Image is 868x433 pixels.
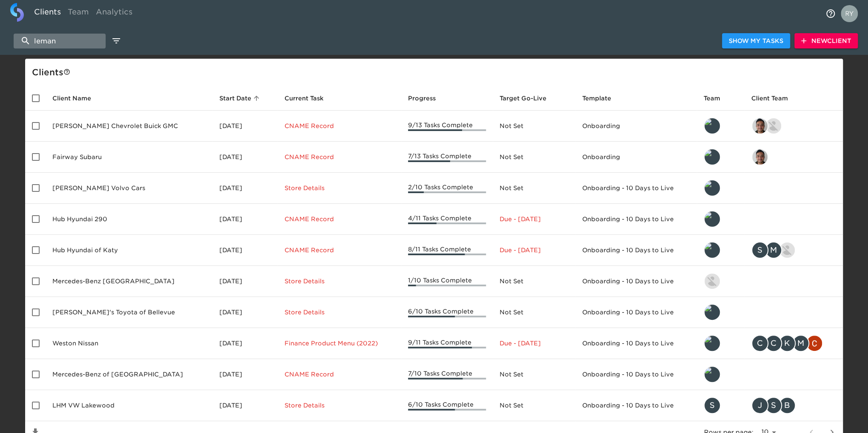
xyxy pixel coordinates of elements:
[212,111,278,142] td: [DATE]
[46,142,212,173] td: Fairway Subaru
[285,215,394,223] p: CNAME Record
[751,242,768,259] div: S
[704,148,738,165] div: leland@roadster.com
[401,111,493,142] td: 9/13 Tasks Complete
[64,3,92,24] a: Team
[493,111,575,142] td: Not Set
[46,297,212,328] td: [PERSON_NAME]'s Toyota of Bellevue
[807,336,822,351] img: christopher.mccarthy@roadster.com
[31,3,64,24] a: Clients
[752,149,767,165] img: sai@simplemnt.com
[493,142,575,173] td: Not Set
[212,173,278,204] td: [DATE]
[500,93,558,103] span: Target Go-Live
[109,34,124,48] button: edit
[575,173,697,204] td: Onboarding - 10 Days to Live
[575,111,697,142] td: Onboarding
[46,359,212,390] td: Mercedes-Benz of [GEOGRAPHIC_DATA]
[704,273,738,290] div: kevin.lo@roadster.com
[10,3,24,22] img: logo
[704,366,738,383] div: leland@roadster.com
[704,242,720,258] img: leland@roadster.com
[779,397,796,414] div: B
[401,328,493,359] td: 9/11 Tasks Complete
[212,266,278,297] td: [DATE]
[575,390,697,421] td: Onboarding - 10 Days to Live
[820,3,841,24] button: notifications
[493,173,575,204] td: Not Set
[729,36,783,46] span: Show My Tasks
[704,305,720,320] img: leland@roadster.com
[493,266,575,297] td: Not Set
[212,204,278,235] td: [DATE]
[500,339,569,348] p: Due - [DATE]
[285,370,394,379] p: CNAME Record
[46,328,212,359] td: Weston Nissan
[751,242,836,259] div: smartinez@hubhouston.com, michael.beck@roadster.com, nikko.foster@roadster.com
[575,297,697,328] td: Onboarding - 10 Days to Live
[401,235,493,266] td: 8/11 Tasks Complete
[752,118,767,134] img: sai@simplemnt.com
[46,235,212,266] td: Hub Hyundai of Katy
[500,215,569,223] p: Due - [DATE]
[46,111,212,142] td: [PERSON_NAME] Chevrolet Buick GMC
[751,397,768,414] div: J
[704,336,720,351] img: leland@roadster.com
[212,142,278,173] td: [DATE]
[704,397,721,414] div: S
[704,179,738,197] div: leland@roadster.com
[575,142,697,173] td: Onboarding
[766,118,781,134] img: nikko.foster@roadster.com
[751,117,836,134] div: sai@simplemnt.com, nikko.foster@roadster.com
[704,242,738,259] div: leland@roadster.com
[493,390,575,421] td: Not Set
[401,359,493,390] td: 7/10 Tasks Complete
[704,211,738,228] div: leland@roadster.com
[493,359,575,390] td: Not Set
[52,93,102,103] span: Client Name
[704,273,720,289] img: kevin.lo@roadster.com
[704,367,720,382] img: leland@roadster.com
[285,246,394,254] p: CNAME Record
[704,149,720,165] img: leland@roadster.com
[285,93,324,103] span: This is the next Task in this Hub that should be completed
[285,339,394,348] p: Finance Product Menu (2022)
[212,328,278,359] td: [DATE]
[32,66,839,79] div: Client s
[841,5,858,22] img: Profile
[765,242,782,259] div: M
[14,34,106,48] input: search
[751,335,836,352] div: cfranklin@westonauto.com, cpereira@westonauto.com, kendra.zellner@roadster.com, matthew.waterman@...
[285,153,394,161] p: CNAME Record
[779,335,796,352] div: K
[212,297,278,328] td: [DATE]
[575,204,697,235] td: Onboarding - 10 Days to Live
[751,335,768,352] div: C
[46,266,212,297] td: Mercedes-Benz [GEOGRAPHIC_DATA]
[401,142,493,173] td: 7/13 Tasks Complete
[704,118,720,134] img: leland@roadster.com
[285,184,394,192] p: Store Details
[792,335,809,352] div: M
[285,122,394,130] p: CNAME Record
[582,93,622,103] span: Template
[46,173,212,204] td: [PERSON_NAME] Volvo Cars
[779,242,795,258] img: nikko.foster@roadster.com
[765,335,782,352] div: C
[704,93,731,103] span: Team
[704,304,738,321] div: leland@roadster.com
[46,204,212,235] td: Hub Hyundai 290
[408,93,447,103] span: Progress
[219,93,262,103] span: Start Date
[794,33,858,49] button: NewClient
[704,180,720,196] img: leland@roadster.com
[46,390,212,421] td: LHM VW Lakewood
[500,93,546,103] span: Calculated based on the start date and the duration of all Tasks contained in this Hub.
[704,117,738,134] div: leland@roadster.com
[212,390,278,421] td: [DATE]
[212,359,278,390] td: [DATE]
[765,397,782,414] div: S
[401,297,493,328] td: 6/10 Tasks Complete
[704,397,738,414] div: savannah@roadster.com
[801,36,851,46] span: New Client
